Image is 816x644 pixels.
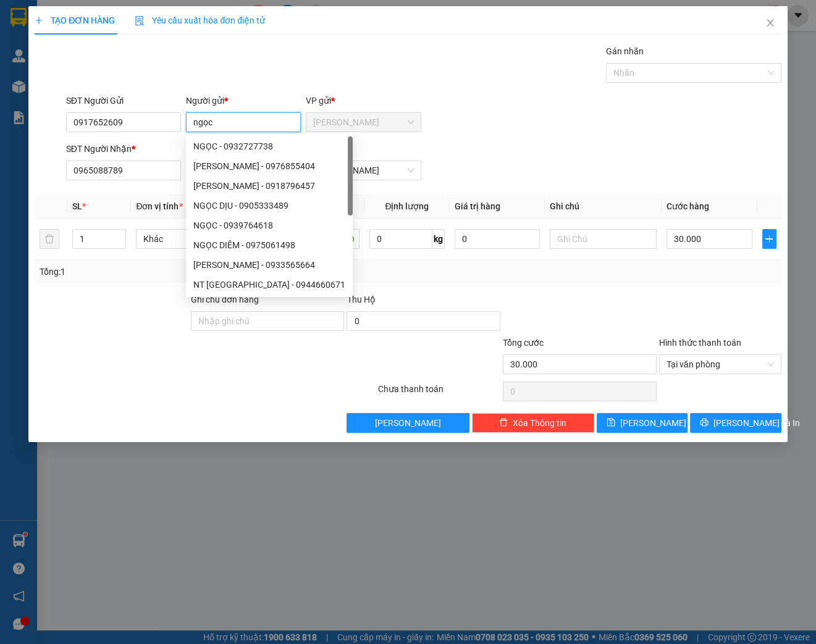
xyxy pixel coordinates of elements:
button: save[PERSON_NAME] [597,413,688,433]
span: Đơn vị tính [136,201,182,211]
span: Giá trị hàng [455,201,500,211]
span: [PERSON_NAME] [620,416,686,430]
span: delete [499,418,508,428]
div: NGỌC - 0939764618 [193,219,345,232]
span: printer [700,418,709,428]
span: close [765,18,775,28]
span: Định lượng [385,201,429,211]
div: THỊ NGỌC - 0976855404 [186,156,353,176]
label: Ghi chú đơn hàng [191,295,259,304]
span: Yêu cầu xuất hóa đơn điện tử [135,15,265,25]
input: Ghi Chú [550,229,657,249]
div: SĐT Người Gửi [66,94,181,107]
div: KIM NGỌC - 0933565664 [186,255,353,275]
label: Gán nhãn [606,46,644,56]
span: Tổng cước [503,338,544,348]
button: printer[PERSON_NAME] và In [690,413,781,433]
span: TẠO ĐƠN HÀNG [35,15,115,25]
th: Ghi chú [545,194,662,219]
span: Khác [143,230,235,248]
div: NGỌC - 0939764618 [186,215,353,235]
span: Diên Khánh [313,113,413,132]
span: Tại văn phòng [667,355,774,374]
div: NGỌC DIÊM - 0975061498 [193,238,345,252]
span: Cước hàng [667,201,709,211]
label: Hình thức thanh toán [659,338,741,348]
div: NGỌC - 0932727738 [193,140,345,153]
button: delete [40,229,59,249]
div: NGỌC DỊU - 0905333489 [193,199,345,212]
span: plus [763,234,776,244]
div: NGỌC - 0932727738 [186,136,353,156]
button: [PERSON_NAME] [347,413,469,433]
div: NGỌC DỊU - 0905333489 [186,196,353,215]
div: Người gửi [186,94,301,107]
span: kg [432,229,445,249]
span: plus [35,16,43,25]
button: deleteXóa Thông tin [472,413,594,433]
span: SL [72,201,82,211]
button: plus [762,229,776,249]
div: Chưa thanh toán [377,382,502,404]
span: [PERSON_NAME] và In [713,416,800,430]
span: Xóa Thông tin [513,416,566,430]
div: Tổng: 1 [40,265,316,278]
span: save [607,418,615,428]
div: [PERSON_NAME] - 0976855404 [193,159,345,173]
div: NT NGỌC CHÂU - 0944660671 [186,275,353,295]
button: Close [753,6,788,41]
div: NGỌC - 0918796457 [186,176,353,196]
div: [PERSON_NAME] - 0933565664 [193,258,345,272]
span: Thu Hộ [347,295,375,304]
div: SĐT Người Nhận [66,142,181,156]
span: Phạm Ngũ Lão [313,161,413,180]
div: VP gửi [306,94,421,107]
img: icon [135,16,145,26]
input: 0 [455,229,540,249]
div: [PERSON_NAME] - 0918796457 [193,179,345,193]
div: NT [GEOGRAPHIC_DATA] - 0944660671 [193,278,345,291]
span: [PERSON_NAME] [375,416,441,430]
input: Ghi chú đơn hàng [191,311,345,331]
div: NGỌC DIÊM - 0975061498 [186,235,353,255]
